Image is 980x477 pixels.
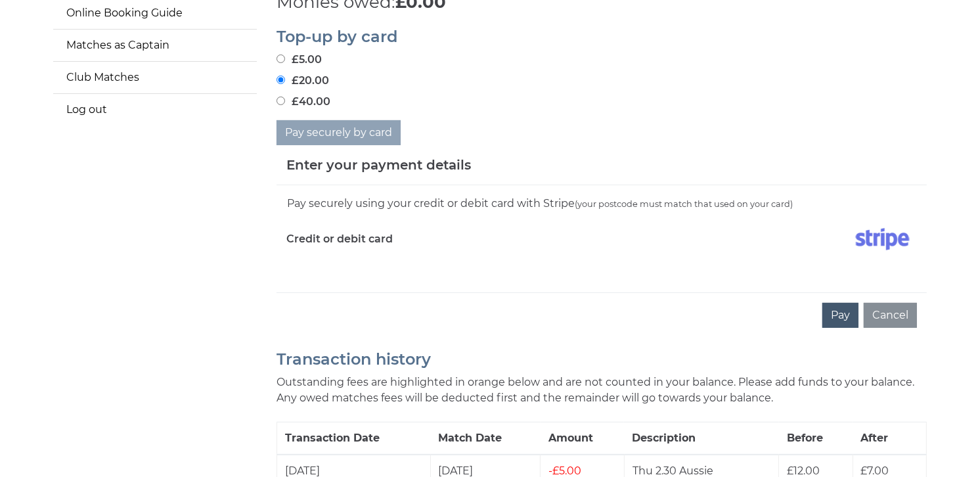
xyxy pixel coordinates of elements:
[277,97,285,105] input: £40.00
[861,465,889,477] span: £7.00
[541,422,625,455] th: Amount
[53,30,257,61] a: Matches as Captain
[277,351,927,368] h2: Transaction history
[277,76,285,84] input: £20.00
[575,199,793,209] small: (your postcode must match that used on your card)
[53,94,257,125] a: Log out
[286,195,917,212] div: Pay securely using your credit or debit card with Stripe
[277,52,322,68] label: £5.00
[277,55,285,63] input: £5.00
[286,261,917,272] iframe: Secure card payment input frame
[286,155,471,175] h5: Enter your payment details
[787,465,820,477] span: £12.00
[548,465,581,477] span: £5.00
[277,120,401,145] button: Pay securely by card
[822,303,858,328] button: Pay
[277,73,329,89] label: £20.00
[624,422,779,455] th: Description
[779,422,853,455] th: Before
[53,62,257,93] a: Club Matches
[277,28,927,45] h2: Top-up by card
[430,422,541,455] th: Match Date
[853,422,926,455] th: After
[277,375,927,406] p: Outstanding fees are highlighted in orange below and are not counted in your balance. Please add ...
[286,223,393,256] label: Credit or debit card
[277,422,431,455] th: Transaction Date
[864,303,917,328] button: Cancel
[277,94,330,110] label: £40.00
